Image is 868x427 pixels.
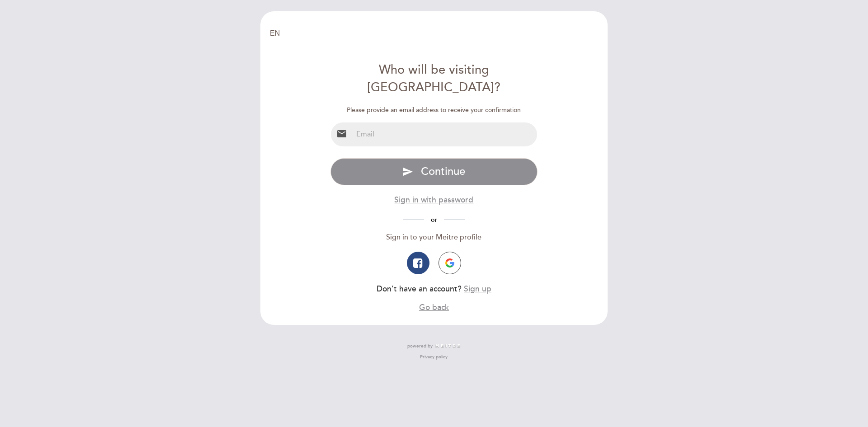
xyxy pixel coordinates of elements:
img: MEITRE [435,344,461,348]
button: Go back [419,302,449,313]
input: Email [353,122,538,146]
span: Continue [421,165,465,178]
a: Privacy policy [420,354,448,360]
button: Sign in with password [394,194,473,206]
div: Sign in to your Meitre profile [330,232,538,243]
span: Don’t have an account? [377,284,462,294]
span: powered by [407,343,433,349]
div: Please provide an email address to receive your confirmation [330,106,538,115]
i: email [336,128,347,139]
i: send [402,166,413,177]
button: send Continue [330,158,538,185]
img: icon-google.png [445,258,454,267]
div: Who will be visiting [GEOGRAPHIC_DATA]? [330,61,538,97]
a: powered by [407,343,461,349]
button: Sign up [464,283,491,295]
span: or [424,216,444,224]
